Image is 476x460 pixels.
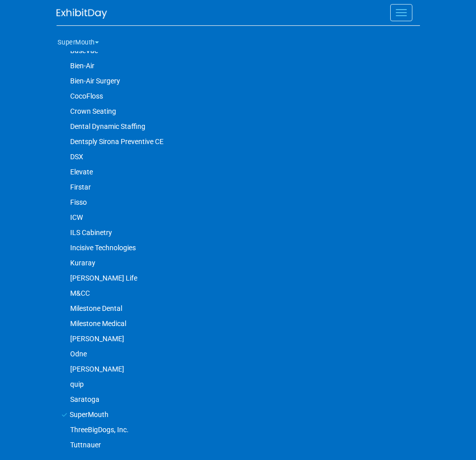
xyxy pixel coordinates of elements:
[57,346,411,361] a: Odne
[390,4,412,21] button: Menu
[57,225,411,240] a: ILS Cabinetry
[57,43,411,58] a: BaseVac
[57,331,411,346] a: [PERSON_NAME]
[57,377,411,392] a: quip
[57,210,411,225] a: ICW
[57,104,411,119] a: Crown Seating
[57,9,107,19] img: ExhibitDay
[57,88,411,104] a: CocoFloss
[57,286,411,301] a: M&CC
[57,73,411,88] a: Bien-Air Surgery
[57,392,411,407] a: Saratoga
[57,255,411,270] a: Kuraray
[57,240,411,255] a: Incisive Technologies
[57,119,411,134] a: Dental Dynamic Staffing
[57,179,411,195] a: Firstar
[57,361,411,377] a: [PERSON_NAME]
[57,316,411,331] a: Milestone Medical
[57,270,411,286] a: [PERSON_NAME] Life
[57,164,411,179] a: Elevate
[57,301,411,316] a: Milestone Dental
[57,407,411,422] a: SuperMouth
[57,437,411,452] a: Tuttnauer
[57,30,112,51] button: SuperMouth
[57,58,411,73] a: Bien-Air
[57,149,411,164] a: DSX
[57,134,411,149] a: Dentsply Sirona Preventive CE
[57,195,411,210] a: Fisso
[57,422,411,437] a: ThreeBigDogs, Inc.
